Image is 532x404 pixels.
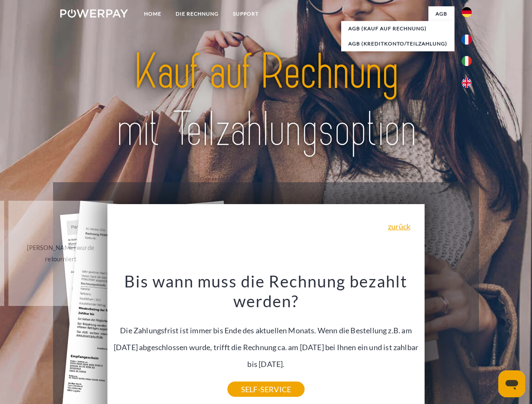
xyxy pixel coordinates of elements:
[462,56,472,66] img: it
[60,9,128,18] img: logo-powerpay-white.svg
[226,6,266,21] a: SUPPORT
[13,242,108,265] div: [PERSON_NAME] wurde retourniert
[80,40,452,161] img: title-powerpay_de.svg
[227,382,305,397] a: SELF-SERVICE
[388,223,410,230] a: zurück
[428,6,454,21] a: agb
[112,271,420,389] div: Die Zahlungsfrist ist immer bis Ende des aktuellen Monats. Wenn die Bestellung z.B. am [DATE] abg...
[462,35,472,45] img: fr
[341,36,454,51] a: AGB (Kreditkonto/Teilzahlung)
[462,78,472,88] img: en
[341,21,454,36] a: AGB (Kauf auf Rechnung)
[462,7,472,17] img: de
[168,6,226,21] a: DIE RECHNUNG
[137,6,168,21] a: Home
[498,370,525,397] iframe: Schaltfläche zum Öffnen des Messaging-Fensters
[112,271,420,311] h3: Bis wann muss die Rechnung bezahlt werden?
